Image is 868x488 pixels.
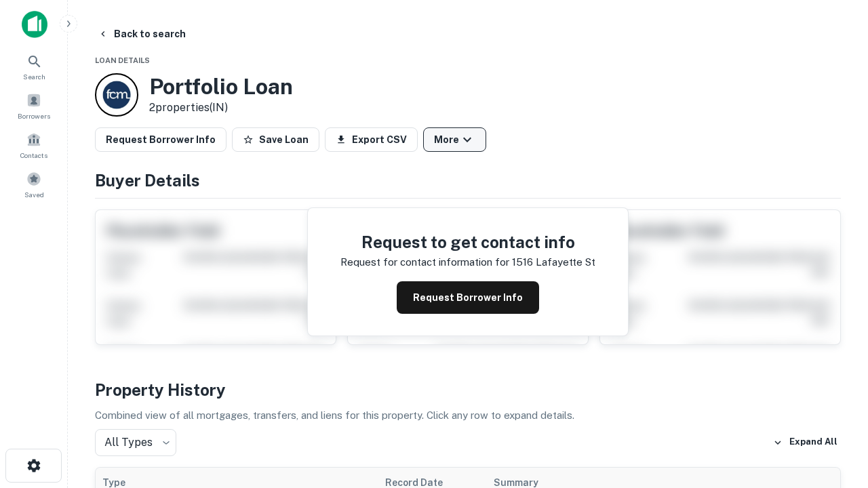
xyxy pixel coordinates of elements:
h4: Request to get contact info [340,230,595,254]
button: Export CSV [325,127,418,152]
a: Search [4,48,64,85]
span: Search [23,71,45,82]
p: 2 properties (IN) [149,100,293,116]
button: Request Borrower Info [397,281,539,314]
span: Borrowers [18,110,50,121]
iframe: Chat Widget [800,380,868,445]
span: Saved [24,189,44,200]
div: All Types [95,429,176,456]
p: Request for contact information for [340,254,509,270]
p: 1516 lafayette st [512,254,595,270]
span: Loan Details [95,56,150,64]
h4: Property History [95,378,841,402]
h4: Buyer Details [95,168,841,192]
a: Saved [4,166,64,203]
a: Contacts [4,127,64,163]
button: Back to search [92,22,191,46]
button: Save Loan [232,127,319,152]
p: Combined view of all mortgages, transfers, and liens for this property. Click any row to expand d... [95,407,841,424]
button: Expand All [770,432,841,453]
a: Borrowers [4,87,64,124]
h3: Portfolio Loan [149,74,293,100]
button: More [423,127,486,152]
img: capitalize-icon.png [22,11,47,38]
span: Contacts [20,150,47,161]
button: Request Borrower Info [95,127,226,152]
